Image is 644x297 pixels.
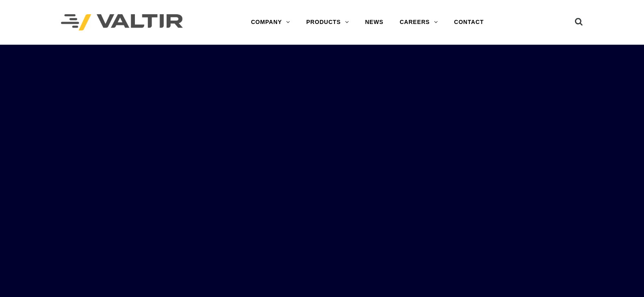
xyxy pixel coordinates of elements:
[446,14,492,30] a: CONTACT
[61,14,183,31] img: Valtir
[392,14,446,30] a: CAREERS
[357,14,391,30] a: NEWS
[298,14,357,30] a: PRODUCTS
[243,14,298,30] a: COMPANY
